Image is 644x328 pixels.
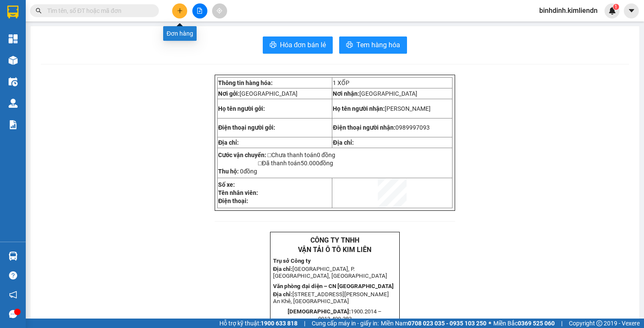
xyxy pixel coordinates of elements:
[219,319,298,328] span: Hỗ trợ kỹ thuật:
[317,152,335,158] span: 0 đồng
[271,152,335,158] span: Chưa thanh toán
[408,320,486,327] strong: 0708 023 035 - 0935 103 250
[7,6,18,18] img: logo-vxr
[9,310,17,318] span: message
[9,77,18,86] img: warehouse-icon
[9,120,18,129] img: solution-icon
[270,41,276,49] span: printer
[218,124,275,131] strong: Điện thoại người gởi:
[172,3,187,18] button: plus
[333,139,353,146] strong: Địa chỉ:
[218,189,258,196] strong: Tên nhân viên:
[312,319,379,328] span: Cung cấp máy in - giấy in:
[333,124,395,131] strong: Điện thoại người nhận:
[218,168,239,175] strong: Thu hộ:
[263,36,333,54] button: printerHóa đơn bán lẻ
[218,139,239,146] strong: Địa chỉ:
[273,291,293,298] strong: Địa chỉ:
[177,8,183,14] span: plus
[3,25,41,32] strong: Trụ sở Công ty
[240,168,243,175] span: 0
[613,4,619,10] sup: 1
[3,57,119,70] span: [STREET_ADDRESS][PERSON_NAME] An Khê, [GEOGRAPHIC_DATA]
[9,271,17,279] span: question-circle
[624,3,639,18] button: caret-down
[9,34,18,43] img: dashboard-icon
[337,79,349,86] span: XỐP
[333,90,359,97] strong: Nơi nhận:
[346,41,353,49] span: printer
[628,7,635,15] span: caret-down
[518,320,555,327] strong: 0369 525 060
[333,79,336,86] span: 1
[3,49,124,56] strong: Văn phòng đại diện – CN [GEOGRAPHIC_DATA]
[218,181,235,188] strong: Số xe:
[273,266,387,279] span: [GEOGRAPHIC_DATA], P. [GEOGRAPHIC_DATA], [GEOGRAPHIC_DATA]
[9,99,18,108] img: warehouse-icon
[3,57,23,64] strong: Địa chỉ:
[339,36,407,54] button: printerTem hàng hóa
[288,308,351,315] strong: [DEMOGRAPHIC_DATA]:
[273,291,389,304] span: [STREET_ADDRESS][PERSON_NAME] An Khê, [GEOGRAPHIC_DATA]
[532,5,605,16] span: binhdinh.kimliendn
[298,246,371,254] strong: VẬN TẢI Ô TÔ KIM LIÊN
[262,160,333,167] span: Đã thanh toán đồng
[273,266,293,272] strong: Địa chỉ:
[561,319,562,328] span: |
[218,79,273,86] strong: Thông tin hàng hóa:
[273,258,311,264] strong: Trụ sở Công ty
[218,105,265,112] strong: Họ tên người gởi:
[267,152,271,158] span: □
[493,319,555,328] span: Miền Bắc
[216,8,222,14] span: aim
[489,322,491,325] span: ⚪️
[395,124,430,131] span: 0989997093
[239,168,257,175] span: đồng
[273,283,394,289] strong: Văn phòng đại diện – CN [GEOGRAPHIC_DATA]
[40,4,89,12] strong: CÔNG TY TNHH
[3,33,117,46] span: [GEOGRAPHIC_DATA], P. [GEOGRAPHIC_DATA], [GEOGRAPHIC_DATA]
[258,160,261,167] span: □
[212,3,227,18] button: aim
[36,8,42,14] span: search
[47,6,149,15] input: Tìm tên, số ĐT hoặc mã đơn
[333,105,385,112] strong: Họ tên người nhận:
[304,319,305,328] span: |
[261,320,298,327] strong: 1900 633 818
[385,105,431,112] span: [PERSON_NAME]
[192,3,207,18] button: file-add
[356,39,400,50] span: Tem hàng hóa
[301,160,319,167] span: 50.000
[9,291,17,299] span: notification
[197,8,203,14] span: file-add
[608,7,616,15] img: icon-new-feature
[27,14,101,22] strong: VẬN TẢI Ô TÔ KIM LIÊN
[381,319,486,328] span: Miền Nam
[359,90,417,97] span: [GEOGRAPHIC_DATA]
[310,236,359,244] strong: CÔNG TY TNHH
[218,197,248,204] strong: Điện thoại:
[280,39,326,50] span: Hóa đơn bán lẻ
[240,90,298,97] span: [GEOGRAPHIC_DATA]
[3,33,23,39] strong: Địa chỉ:
[9,56,18,65] img: warehouse-icon
[596,320,602,326] span: copyright
[614,4,617,10] span: 1
[218,90,240,97] strong: Nơi gởi:
[218,152,266,158] strong: Cước vận chuyển:
[9,252,18,261] img: warehouse-icon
